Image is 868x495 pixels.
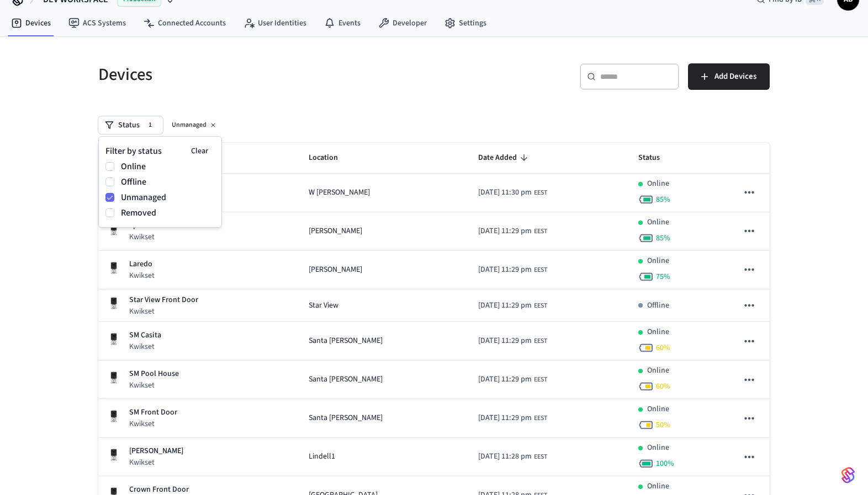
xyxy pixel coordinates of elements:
span: 85 % [656,194,670,205]
span: Lindell1 [309,451,335,462]
a: User Identities [235,13,315,33]
span: 50 % [656,419,670,431]
span: [DATE] 11:30 pm [478,187,532,198]
p: SM Front Door [129,407,177,418]
span: 85 % [656,233,670,244]
label: Removed [121,206,215,219]
span: EEST [534,227,547,236]
span: [PERSON_NAME] [309,225,362,237]
div: Europe/Kiev [478,225,547,237]
span: 75 % [656,271,670,282]
span: EEST [534,188,547,198]
span: Location [309,149,352,166]
span: 100 % [656,458,674,469]
p: Online [647,365,669,376]
p: Star View Front Door [129,294,198,306]
span: 60 % [656,381,670,392]
span: 1 [144,120,156,131]
h5: Devices [98,63,427,86]
button: Add Devices [688,63,770,90]
div: Europe/Kiev [478,335,547,347]
span: EEST [534,301,547,311]
div: Unmanaged [167,119,222,132]
span: Date Added [478,149,531,166]
div: Europe/Kiev [478,187,547,198]
a: Settings [436,13,495,33]
img: Kwikset Halo Touchscreen Wifi Enabled Smart Lock, Polished Chrome, Front [107,223,120,236]
span: EEST [534,375,547,385]
span: [DATE] 11:29 pm [478,412,532,424]
div: Europe/Kiev [478,451,547,462]
button: Status1 [98,116,163,134]
span: [DATE] 11:28 pm [478,451,532,462]
p: Kwikset [129,418,177,429]
span: [DATE] 11:29 pm [478,335,532,347]
span: Status [638,149,674,166]
div: Europe/Kiev [478,374,547,385]
img: Kwikset Halo Touchscreen Wifi Enabled Smart Lock, Polished Chrome, Front [107,332,120,346]
p: SM Casita [129,330,161,341]
label: Unmanaged [121,191,215,204]
img: Kwikset Halo Touchscreen Wifi Enabled Smart Lock, Polished Chrome, Front [107,371,120,384]
p: Kwikset [129,380,179,391]
span: EEST [534,413,547,423]
p: Online [647,442,669,454]
a: Developer [369,13,436,33]
button: Clear [184,143,215,159]
p: [PERSON_NAME] [129,445,183,457]
a: Devices [2,13,60,33]
span: [PERSON_NAME] [309,264,362,276]
span: [DATE] 11:29 pm [478,264,532,276]
img: Kwikset Halo Touchscreen Wifi Enabled Smart Lock, Polished Chrome, Front [107,261,120,275]
span: Add Devices [714,69,756,84]
p: Online [647,326,669,338]
a: Connected Accounts [135,13,235,33]
span: Santa [PERSON_NAME] [309,335,383,347]
p: Online [647,178,669,190]
img: Kwikset Halo Touchscreen Wifi Enabled Smart Lock, Polished Chrome, Front [107,410,120,423]
p: Kwikset [129,232,155,243]
p: Online [647,217,669,228]
span: EEST [534,265,547,275]
p: SM Pool House [129,368,179,380]
span: EEST [534,452,547,462]
a: Events [315,13,369,33]
span: Star View [309,300,338,311]
img: Kwikset Halo Touchscreen Wifi Enabled Smart Lock, Polished Chrome, Front [107,297,120,310]
div: Europe/Kiev [478,412,547,424]
div: Europe/Kiev [478,300,547,311]
div: Europe/Kiev [478,264,547,276]
span: Santa [PERSON_NAME] [309,412,383,424]
p: Offline [647,300,669,311]
p: Kwikset [129,306,198,317]
a: ACS Systems [60,13,135,33]
span: [DATE] 11:29 pm [478,225,532,237]
span: Filter by status [105,144,162,158]
span: 60 % [656,342,670,353]
p: Laredo [129,259,155,270]
span: [DATE] 11:29 pm [478,300,532,311]
p: Kwikset [129,270,155,281]
span: Santa [PERSON_NAME] [309,374,383,385]
span: [DATE] 11:29 pm [478,374,532,385]
p: Online [647,255,669,267]
p: Kwikset [129,457,183,468]
p: Online [647,403,669,415]
img: SeamLogoGradient.69752ec5.svg [841,466,855,484]
span: EEST [534,336,547,346]
span: W [PERSON_NAME] [309,187,370,198]
label: Offline [121,175,215,189]
img: Kwikset Halo Touchscreen Wifi Enabled Smart Lock, Polished Chrome, Front [107,448,120,461]
p: Kwikset [129,341,161,352]
label: Online [121,160,215,173]
p: Online [647,481,669,492]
